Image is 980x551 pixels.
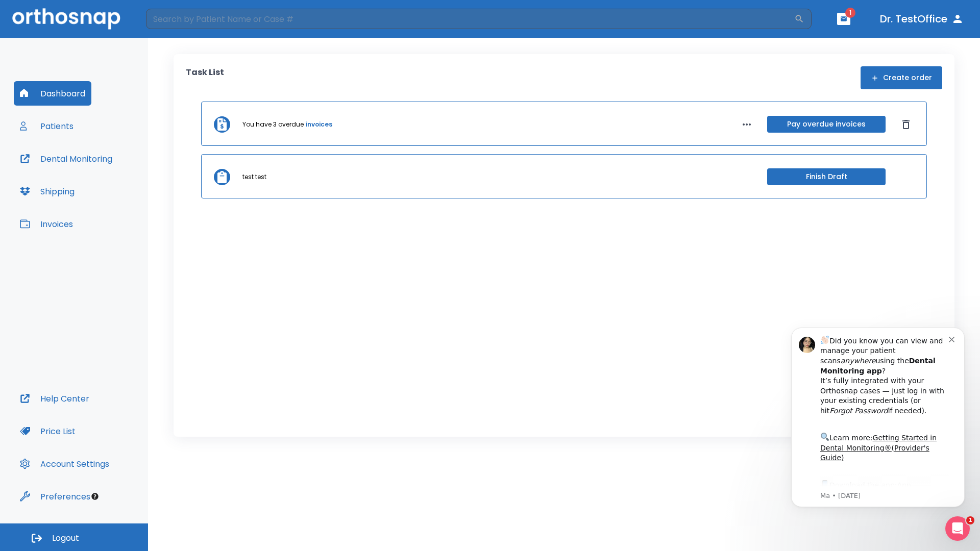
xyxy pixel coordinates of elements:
[767,168,886,185] button: Finish Draft
[898,116,914,133] button: Dismiss
[14,484,96,509] button: Preferences
[861,66,942,89] button: Create order
[767,116,886,133] button: Pay overdue invoices
[14,146,118,171] button: Dental Monitoring
[242,172,266,182] p: test test
[14,386,95,411] button: Help Center
[945,516,970,541] iframe: Intercom live chat
[876,10,968,28] button: Dr. TestOffice
[14,452,115,476] button: Account Settings
[776,315,980,546] iframe: Intercom notifications message
[90,492,100,501] div: Tooltip anchor
[146,9,794,29] input: Search by Patient Name or Case #
[14,81,91,106] button: Dashboard
[14,419,82,443] button: Price List
[14,212,79,236] button: Invoices
[966,516,974,524] span: 1
[14,179,81,204] button: Shipping
[14,114,80,138] button: Patients
[52,533,79,544] span: Logout
[186,66,224,89] p: Task List
[306,120,332,129] a: invoices
[242,120,304,129] p: You have 3 overdue
[845,8,855,18] span: 1
[12,8,120,29] img: Orthosnap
